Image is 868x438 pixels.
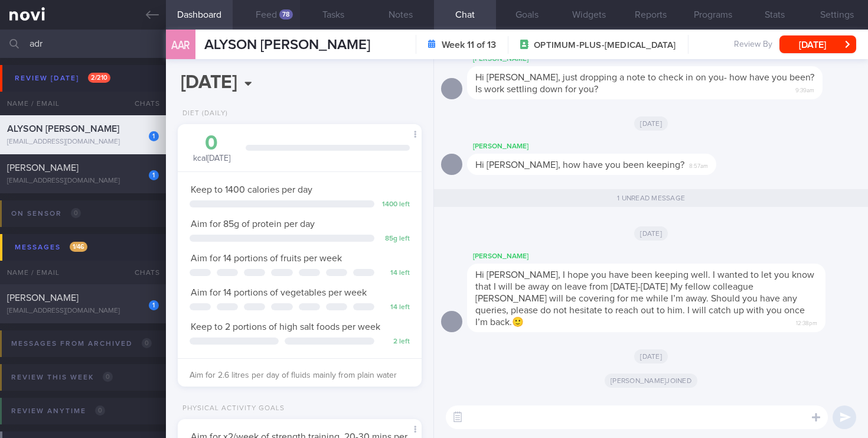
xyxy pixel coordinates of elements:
span: Keep to 2 portions of high salt foods per week [191,322,380,332]
span: [DATE] [634,349,668,364]
span: [PERSON_NAME] joined [605,374,697,388]
span: Aim for 14 portions of fruits per week [191,254,342,263]
div: [EMAIL_ADDRESS][DOMAIN_NAME] [7,138,159,147]
span: ALYSON [PERSON_NAME] [7,124,119,134]
div: 85 g left [380,235,410,244]
button: [DATE] [779,35,856,53]
div: Review this week [8,369,116,385]
span: 12:38pm [796,316,817,327]
div: AAR [163,22,198,68]
div: Chats [119,261,166,284]
strong: Week 11 of 13 [442,39,496,51]
div: kcal [DATE] [190,133,234,164]
span: OPTIMUM-PLUS-[MEDICAL_DATA] [534,40,676,51]
div: 78 [279,9,293,20]
span: [PERSON_NAME] [7,163,79,173]
span: 0 [103,372,113,382]
span: Keep to 1400 calories per day [191,185,312,194]
span: 2 / 210 [88,73,110,83]
div: Messages [12,239,90,255]
div: 14 left [380,269,410,278]
span: 1 / 46 [70,242,87,252]
span: 0 [71,208,81,218]
span: Hi [PERSON_NAME], just dropping a note to check in on you- how have you been? [475,73,814,82]
span: [PERSON_NAME] [7,293,79,303]
span: [DATE] [634,116,668,131]
div: Chats [119,92,166,115]
span: ALYSON [PERSON_NAME] [204,38,370,52]
span: 9:39am [795,83,814,95]
div: 0 [190,133,234,154]
span: Is work settling down for you? [475,85,598,94]
div: 1 [149,170,159,180]
span: Hi [PERSON_NAME], how have you been keeping? [475,160,684,170]
span: 0 [142,338,152,348]
div: 14 left [380,303,410,312]
div: Review anytime [8,403,108,419]
span: 8:57am [689,159,708,170]
div: [EMAIL_ADDRESS][DOMAIN_NAME] [7,307,159,316]
div: [PERSON_NAME] [467,139,752,154]
div: On sensor [8,206,84,222]
div: Review [DATE] [12,70,113,86]
span: [DATE] [634,226,668,241]
div: [PERSON_NAME] [467,52,858,66]
span: Hi [PERSON_NAME], I hope you have been keeping well. I wanted to let you know that I will be away... [475,270,814,327]
span: Aim for 14 portions of vegetables per week [191,288,367,297]
span: 0 [95,405,105,416]
div: 1400 left [380,200,410,209]
div: 2 left [380,338,410,346]
div: [PERSON_NAME] [467,249,861,264]
div: Physical Activity Goals [178,404,285,413]
div: Messages from Archived [8,336,155,352]
div: 1 [149,300,159,310]
div: Diet (Daily) [178,109,228,118]
span: Aim for 2.6 litres per day of fluids mainly from plain water [190,371,397,379]
div: [EMAIL_ADDRESS][DOMAIN_NAME] [7,177,159,186]
span: Review By [734,40,772,50]
div: 1 [149,131,159,141]
span: Aim for 85g of protein per day [191,219,315,229]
